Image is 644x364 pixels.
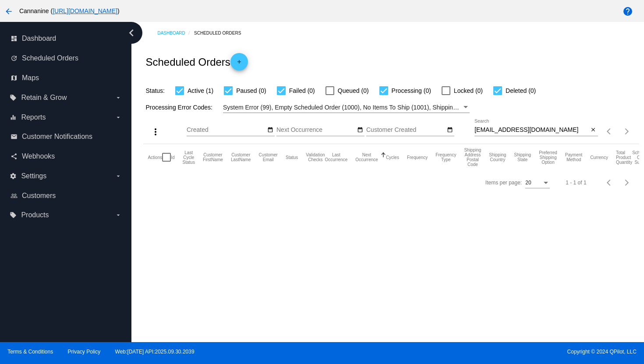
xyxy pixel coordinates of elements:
span: Queued (0) [338,85,369,96]
i: local_offer [10,94,17,101]
a: Privacy Policy [68,349,101,355]
span: Processing Error Codes: [145,104,212,111]
div: 1 - 1 of 1 [566,180,586,186]
mat-select: Filter by Processing Error Codes [223,102,470,113]
button: Change sorting for ShippingState [514,152,531,162]
mat-icon: date_range [267,127,273,134]
i: equalizer [10,114,17,121]
button: Change sorting for Frequency [407,155,428,160]
button: Change sorting for PaymentMethod.Type [565,152,582,162]
mat-icon: date_range [447,127,453,134]
span: Paused (0) [236,85,266,96]
input: Created [187,127,265,134]
button: Change sorting for LastOccurrenceUtc [325,152,348,162]
div: Items per page: [485,180,522,186]
a: Web:[DATE] API:2025.09.30.2039 [115,349,195,355]
button: Change sorting for Id [171,155,174,160]
button: Change sorting for CustomerLastName [231,152,251,162]
button: Next page [618,123,636,140]
mat-header-cell: Validation Checks [306,144,325,170]
span: Copyright © 2024 QPilot, LLC [329,349,637,355]
span: Processing (0) [392,85,431,96]
a: Dashboard [157,26,194,40]
span: Settings [21,172,46,180]
a: share Webhooks [11,149,122,163]
i: local_offer [10,212,17,219]
button: Change sorting for CustomerFirstName [203,152,223,162]
span: Active (1) [188,85,213,96]
button: Next page [618,174,636,191]
span: Locked (0) [454,85,483,96]
span: Reports [21,113,46,121]
button: Previous page [601,123,618,140]
span: Webhooks [22,152,55,160]
span: Customers [22,192,56,200]
mat-header-cell: Total Product Quantity [616,144,632,170]
mat-icon: help [623,6,633,17]
a: dashboard Dashboard [11,32,122,46]
a: update Scheduled Orders [11,51,122,65]
i: arrow_drop_down [115,114,122,121]
button: Change sorting for CustomerEmail [259,152,278,162]
button: Previous page [601,174,618,191]
button: Clear [589,126,598,135]
input: Next Occurrence [276,127,355,134]
mat-icon: more_vert [150,127,161,137]
span: Failed (0) [289,85,315,96]
i: arrow_drop_down [115,173,122,180]
span: Status: [145,87,165,94]
span: Customer Notifications [22,133,92,141]
span: Deleted (0) [506,85,536,96]
button: Change sorting for NextOccurrenceUtc [355,152,378,162]
mat-header-cell: Actions [148,144,162,170]
i: share [11,153,18,160]
input: Customer Created [366,127,445,134]
button: Change sorting for PreferredShippingOption [539,150,557,165]
button: Change sorting for LastProcessingCycleId [183,150,195,165]
i: update [11,55,18,62]
a: [URL][DOMAIN_NAME] [53,7,117,14]
span: Cannanine ( ) [19,7,120,14]
button: Change sorting for Status [286,155,298,160]
span: Retain & Grow [21,94,67,102]
a: email Customer Notifications [11,130,122,144]
input: Search [474,127,589,134]
mat-icon: close [590,127,596,134]
a: Terms & Conditions [7,349,53,355]
i: map [11,74,18,81]
button: Change sorting for ShippingCountry [489,152,506,162]
i: people_outline [11,192,18,199]
i: settings [10,173,17,180]
i: arrow_drop_down [115,94,122,101]
h2: Scheduled Orders [145,53,248,71]
span: Dashboard [22,35,56,42]
mat-icon: add [234,59,244,69]
button: Change sorting for ShippingPostcode [464,148,481,167]
mat-icon: arrow_back [4,6,14,17]
button: Change sorting for FrequencyType [435,152,456,162]
mat-icon: date_range [357,127,363,134]
a: Scheduled Orders [194,26,249,40]
a: people_outline Customers [11,189,122,203]
button: Change sorting for CurrencyIso [590,155,608,160]
i: email [11,133,18,140]
span: Products [21,211,49,219]
button: Change sorting for Cycles [386,155,399,160]
span: Scheduled Orders [22,54,78,62]
span: 20 [525,180,531,186]
i: arrow_drop_down [115,212,122,219]
span: Maps [22,74,39,82]
i: dashboard [11,35,18,42]
mat-select: Items per page: [525,180,550,186]
a: map Maps [11,71,122,85]
i: chevron_left [124,26,138,40]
